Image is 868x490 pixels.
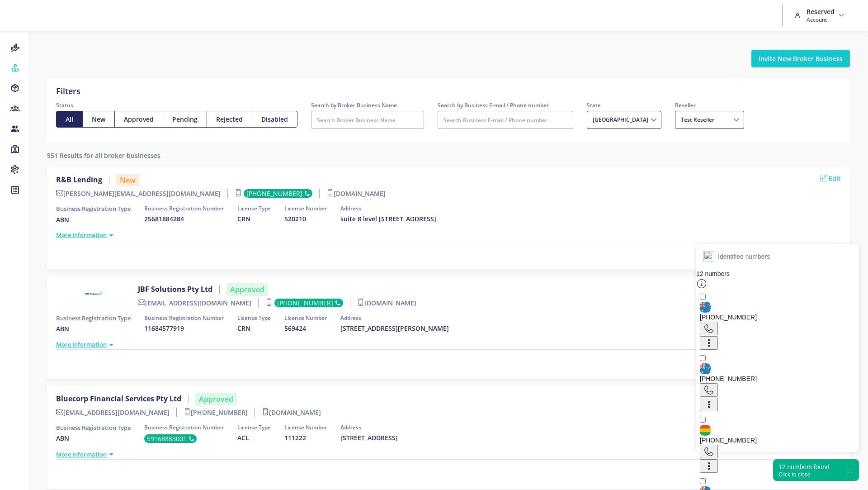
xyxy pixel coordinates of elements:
h6: Business Registration Number [144,315,224,321]
h6: License Type [237,205,271,212]
label: 551 Results for all broker businesses [47,151,160,160]
h6: Address [340,315,449,321]
h5: ABN [56,216,131,224]
h6: Address [340,205,436,212]
label: [PERSON_NAME][EMAIL_ADDRESS][DOMAIN_NAME] [56,189,228,198]
h6: Address [340,424,398,431]
h6: Business Registration Type [56,315,131,322]
h5: ABN [56,325,131,333]
h5: 111222 [284,434,327,442]
img: YourCompanyLogo [83,283,104,304]
label: Bluecorp Financial Services Pty Ltd [56,395,189,403]
h6: Business Registration Type [56,424,131,432]
h5: suite 8 level [STREET_ADDRESS] [340,215,436,223]
label: State [587,101,661,109]
h5: 520210 [284,215,327,223]
a: Edit [820,174,841,183]
h5: 11684577919 [144,325,224,333]
div: 59168883001 [144,434,197,443]
h5: [STREET_ADDRESS] [340,434,398,442]
h5: CRN [237,215,271,223]
button: Approved [114,111,163,128]
label: Filters [56,85,80,97]
h5: 569424 [284,325,327,333]
h6: Business Registration Type [56,205,131,213]
label: [EMAIL_ADDRESS][DOMAIN_NAME] [138,298,259,308]
h5: CRN [237,325,271,333]
div: New [116,174,139,186]
img: brand-logo.ec75409.png [7,6,36,24]
h6: License Number [284,315,327,321]
input: Search Business E-mail / Phone number [438,111,573,129]
label: [DOMAIN_NAME] [357,298,416,308]
a: More Information [56,340,107,349]
label: [DOMAIN_NAME] [262,408,321,417]
label: Reseller [675,101,744,109]
button: Rejected [207,111,252,128]
div: Approved [226,283,268,296]
h5: 25681884284 [144,215,224,223]
label: Search by Business E-mail / Phone number [438,101,573,109]
h6: Reserved [807,7,835,16]
h6: License Type [237,315,271,321]
h6: Business Registration Number [144,424,224,431]
label: [DOMAIN_NAME] [326,189,386,198]
label: [EMAIL_ADDRESS][DOMAIN_NAME] [56,408,177,417]
button: Invite New Broker Business [751,50,850,67]
label: Search by Broker Business Name [311,101,424,109]
h6: License Number [284,205,327,212]
div: More Information [56,450,841,459]
a: Reserved Account [792,4,849,27]
a: More Information [56,450,107,459]
span: Account [807,16,835,24]
h5: ABN [56,435,131,442]
h6: License Type [237,424,271,431]
div: [PHONE_NUMBER] [274,299,343,307]
h6: Business Registration Number [144,205,224,212]
label: Status [56,101,297,109]
input: Search Broker Business Name [311,111,424,129]
div: Approved [195,393,237,405]
div: [PHONE_NUMBER] [244,189,312,198]
button: New [82,111,115,128]
a: More Information [56,231,107,240]
h5: [STREET_ADDRESS][PERSON_NAME] [340,325,449,333]
h5: ACL [237,434,271,442]
button: All [56,111,83,128]
div: More Information [56,340,841,349]
label: R&B Lending [56,176,109,184]
label: JBF Solutions Pty Ltd [138,285,220,294]
button: Pending [163,111,207,128]
label: [PHONE_NUMBER] [184,408,255,417]
div: More Information [56,231,841,240]
button: Disabled [252,111,297,128]
h6: License Number [284,424,327,431]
